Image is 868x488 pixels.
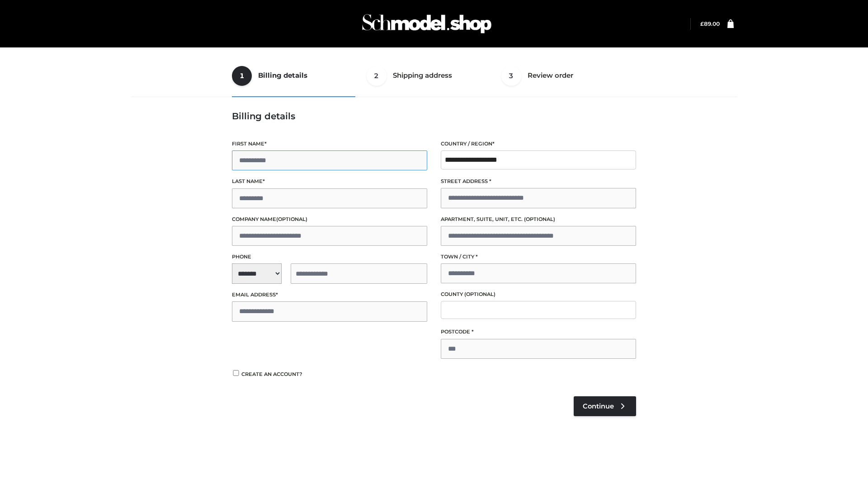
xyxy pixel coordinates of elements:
label: First name [232,140,427,148]
input: Create an account? [232,370,240,376]
label: County [441,290,636,299]
label: Email address [232,291,427,299]
span: Create an account? [241,371,302,377]
span: (optional) [464,291,495,297]
label: Phone [232,253,427,261]
span: (optional) [524,216,555,222]
span: (optional) [276,216,307,222]
a: £89.00 [700,20,720,27]
label: Country / Region [441,140,636,148]
img: Schmodel Admin 964 [359,6,495,42]
span: Continue [583,402,614,410]
label: Street address [441,177,636,186]
label: Apartment, suite, unit, etc. [441,215,636,224]
label: Town / City [441,253,636,261]
label: Company name [232,215,427,224]
span: £ [700,20,704,27]
bdi: 89.00 [700,20,720,27]
a: Continue [574,396,636,416]
h3: Billing details [232,111,636,122]
label: Last name [232,177,427,186]
label: Postcode [441,328,636,336]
